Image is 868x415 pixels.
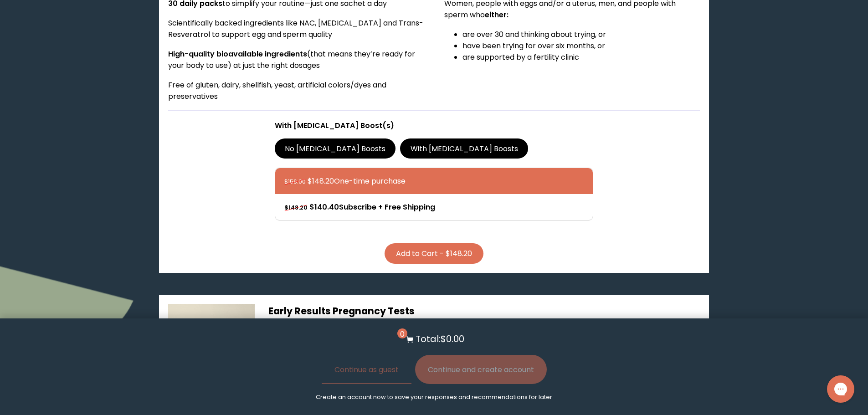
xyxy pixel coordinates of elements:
[168,48,424,71] p: (that means they’re ready for your body to use) at just the right dosages
[416,332,464,346] p: Total: $0.00
[168,17,424,40] p: Scientifically backed ingredients like NAC, [MEDICAL_DATA] and Trans-Resveratrol to support egg a...
[822,372,859,406] iframe: Gorgias live chat messenger
[316,393,552,401] p: Create an account now to save your responses and recommendations for later
[275,138,396,159] label: No [MEDICAL_DATA] Boosts
[322,355,411,384] button: Continue as guest
[168,79,424,102] p: Free of gluten, dairy, shellfish, yeast, artificial colors/dyes and preservatives
[397,328,407,338] span: 0
[415,355,547,384] button: Continue and create account
[462,51,700,63] li: are supported by a fertility clinic
[168,304,255,390] img: thumbnail image
[168,49,307,59] strong: High-quality bioavailable ingredients
[400,138,528,159] label: With [MEDICAL_DATA] Boosts
[485,10,508,20] strong: either:
[268,304,415,318] span: Early Results Pregnancy Tests
[462,29,700,40] li: are over 30 and thinking about trying, or
[462,40,700,51] li: have been trying for over six months, or
[275,120,594,131] p: With [MEDICAL_DATA] Boost(s)
[385,243,483,264] button: Add to Cart - $148.20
